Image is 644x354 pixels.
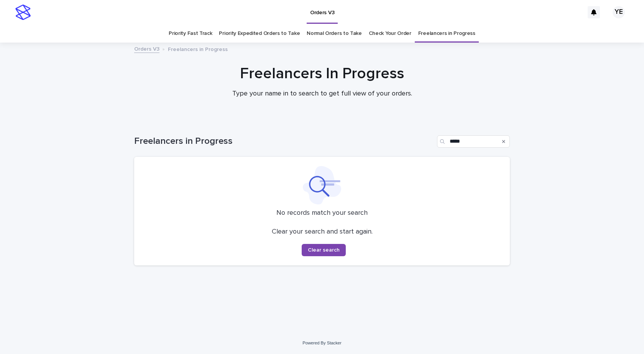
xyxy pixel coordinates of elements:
[134,64,510,83] h1: Freelancers In Progress
[169,25,212,43] a: Priority Fast Track
[418,25,475,43] a: Freelancers in Progress
[272,228,373,236] p: Clear your search and start again.
[169,90,475,98] p: Type your name in to search to get full view of your orders.
[307,25,362,43] a: Normal Orders to Take
[613,6,625,18] div: YE
[302,244,346,256] button: Clear search
[308,247,340,253] span: Clear search
[134,136,434,147] h1: Freelancers in Progress
[219,25,300,43] a: Priority Expedited Orders to Take
[15,5,31,20] img: stacker-logo-s-only.png
[302,341,341,345] a: Powered By Stacker
[143,209,501,217] p: No records match your search
[369,25,411,43] a: Check Your Order
[168,44,228,53] p: Freelancers in Progress
[134,44,159,53] a: Orders V3
[437,135,510,148] input: Search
